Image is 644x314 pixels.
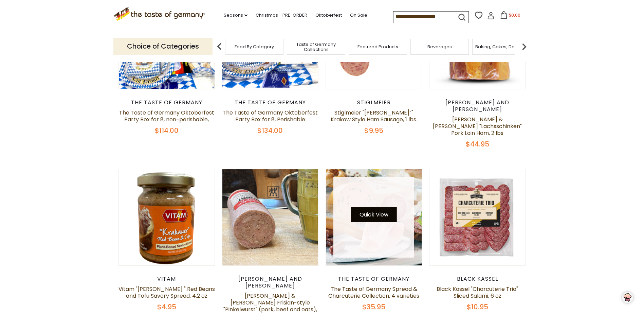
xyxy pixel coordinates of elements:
div: The Taste of Germany [326,276,422,282]
a: Baking, Cakes, Desserts [475,44,528,49]
img: previous arrow [213,40,226,53]
a: Stiglmeier "[PERSON_NAME]”" Krakow Style Ham Sausage, 1 lbs. [331,109,417,123]
a: Christmas - PRE-ORDER [256,12,307,19]
span: $9.95 [364,126,383,135]
span: $4.95 [157,302,176,312]
span: $134.00 [257,126,283,135]
a: Featured Products [357,44,398,49]
img: The Taste of Germany Spread & Charcuterie Collection, 4 varieties [326,169,422,265]
div: Vitam [118,276,215,282]
div: Black Kassel [429,276,526,282]
p: Choice of Categories [113,38,213,55]
img: Schaller & Weber Frisian-style "Pinkelwurst" (pork, beef and oats), 1 lbs [222,169,318,265]
img: Vitam "Krakauer " Red Beans and Tofu Savory Spread, 4.2 oz [119,169,215,265]
span: $10.95 [467,302,488,312]
a: The Taste of Germany Spread & Charcuterie Collection, 4 varieties [328,285,419,300]
img: Black Kassel "Charcuterie Trio" Sliced Salami, 6 oz [429,169,526,265]
a: [PERSON_NAME] & [PERSON_NAME] "Lachsschinken" Pork Loin Ham, 2 lbs [433,116,522,137]
a: Beverages [427,44,452,49]
a: Food By Category [235,44,274,49]
a: The Taste of Germany Oktoberfest Party Box for 8, Perishable [223,109,318,123]
img: next arrow [517,40,531,53]
a: Black Kassel "Charcuterie Trio" Sliced Salami, 6 oz [437,285,518,300]
a: Vitam "[PERSON_NAME] " Red Beans and Tofu Savory Spread, 4.2 oz [118,285,215,300]
span: $44.95 [466,139,489,149]
a: On Sale [350,12,367,19]
span: $35.95 [362,302,385,312]
a: Seasons [224,12,247,19]
div: The Taste of Germany [118,99,215,106]
div: [PERSON_NAME] and [PERSON_NAME] [429,99,526,113]
div: Stiglmeier [326,99,422,106]
a: The Taste of Germany Oktoberfest Party Box for 8, non-perishable, [119,109,214,123]
button: Quick View [351,207,397,222]
a: Oktoberfest [315,12,342,19]
span: $0.00 [509,12,520,18]
div: [PERSON_NAME] and [PERSON_NAME] [222,276,319,289]
a: Taste of Germany Collections [289,42,343,52]
div: The Taste of Germany [222,99,319,106]
span: $114.00 [155,126,179,135]
button: $0.00 [496,11,525,21]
